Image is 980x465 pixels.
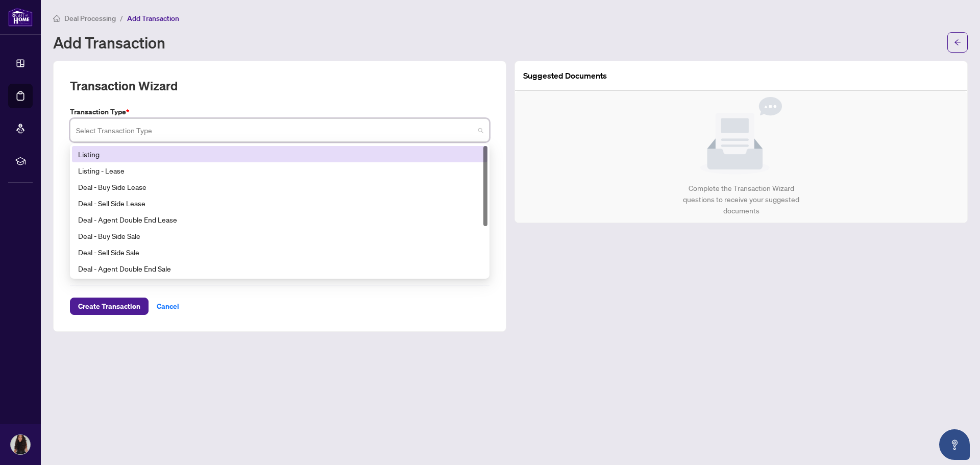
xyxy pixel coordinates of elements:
[53,34,165,51] h1: Add Transaction
[700,97,782,175] img: Null State Icon
[78,247,481,258] div: Deal - Sell Side Sale
[672,183,811,216] div: Complete the Transaction Wizard questions to receive your suggested documents
[78,230,481,241] div: Deal - Buy Side Sale
[78,214,481,225] div: Deal - Agent Double End Lease
[78,149,481,160] div: Listing
[78,198,481,209] div: Deal - Sell Side Lease
[78,263,481,274] div: Deal - Agent Double End Sale
[78,298,140,314] span: Create Transaction
[72,244,487,260] div: Deal - Sell Side Sale
[78,181,481,192] div: Deal - Buy Side Lease
[127,14,179,23] span: Add Transaction
[157,298,179,314] span: Cancel
[523,69,607,82] article: Suggested Documents
[72,211,487,228] div: Deal - Agent Double End Lease
[70,298,149,315] button: Create Transaction
[954,39,961,46] span: arrow-left
[11,435,30,454] img: Profile Icon
[72,162,487,179] div: Listing - Lease
[939,429,970,460] button: Open asap
[8,8,33,27] img: logo
[70,106,489,117] label: Transaction Type
[70,78,178,94] h2: Transaction Wizard
[149,298,187,315] button: Cancel
[72,195,487,211] div: Deal - Sell Side Lease
[120,12,123,24] li: /
[64,14,116,23] span: Deal Processing
[72,179,487,195] div: Deal - Buy Side Lease
[72,228,487,244] div: Deal - Buy Side Sale
[53,15,60,22] span: home
[72,146,487,162] div: Listing
[78,165,481,176] div: Listing - Lease
[72,260,487,277] div: Deal - Agent Double End Sale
